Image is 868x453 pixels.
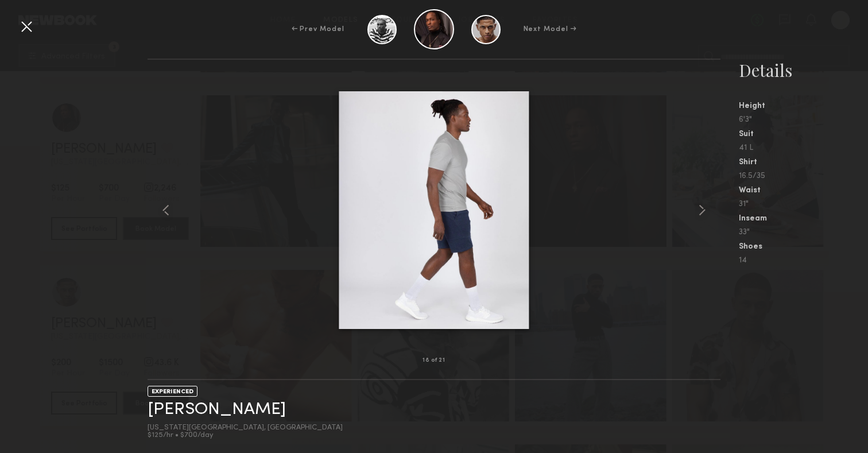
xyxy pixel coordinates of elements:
[292,24,344,34] div: ← Prev Model
[423,358,445,363] div: 18 of 21
[739,215,868,223] div: Inseam
[739,243,868,251] div: Shoes
[739,158,868,167] div: Shirt
[739,229,868,237] div: 33"
[739,200,868,208] div: 31"
[739,144,868,152] div: 41 L
[148,386,197,397] div: EXPERIENCED
[148,432,343,439] div: $125/hr • $700/day
[148,401,286,419] a: [PERSON_NAME]
[739,116,868,124] div: 6'3"
[739,102,868,110] div: Height
[739,187,868,195] div: Waist
[148,424,343,432] div: [US_STATE][GEOGRAPHIC_DATA], [GEOGRAPHIC_DATA]
[739,172,868,180] div: 16.5/35
[739,257,868,265] div: 14
[739,59,868,82] div: Details
[524,24,577,34] div: Next Model →
[739,130,868,138] div: Suit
